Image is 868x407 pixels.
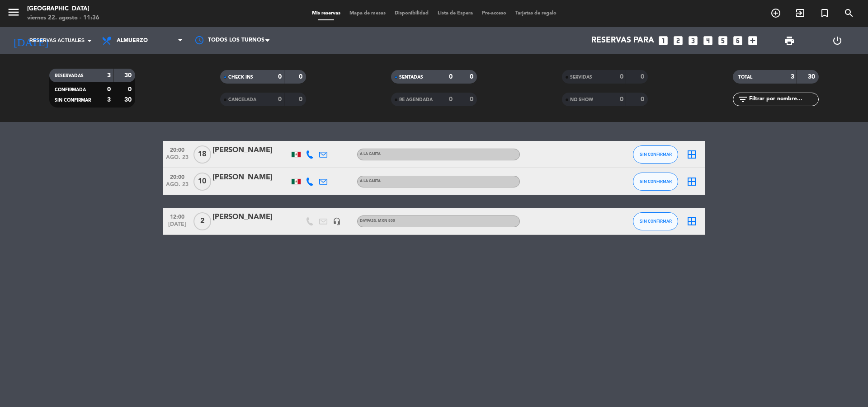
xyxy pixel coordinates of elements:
strong: 0 [470,96,475,103]
span: 20:00 [166,144,189,154]
strong: 0 [470,74,475,80]
span: 12:00 [166,211,189,221]
span: NO SHOW [570,98,593,102]
span: Disponibilidad [390,11,433,16]
span: 2 [193,212,211,230]
strong: 30 [124,97,133,103]
span: Tarjetas de regalo [511,11,561,16]
div: [PERSON_NAME] [212,172,289,183]
span: ago. 23 [166,154,189,165]
button: menu [7,5,20,22]
strong: 0 [128,86,133,93]
span: CONFIRMADA [55,88,86,92]
i: arrow_drop_down [84,35,95,46]
span: RESERVADAS [55,74,84,78]
strong: 30 [808,74,817,80]
span: ago. 23 [166,182,189,192]
strong: 0 [107,86,111,93]
button: SIN CONFIRMAR [633,173,678,191]
i: filter_list [737,94,748,105]
div: viernes 22. agosto - 11:36 [27,14,99,23]
strong: 0 [299,74,304,80]
strong: 0 [299,96,304,103]
span: Almuerzo [117,37,148,44]
i: exit_to_app [795,8,806,19]
button: SIN CONFIRMAR [633,145,678,164]
strong: 0 [449,74,453,80]
div: [PERSON_NAME] [212,145,289,156]
i: border_all [686,216,697,227]
span: [DATE] [166,221,189,232]
span: 18 [193,145,211,164]
span: CANCELADA [228,98,256,102]
button: SIN CONFIRMAR [633,212,678,230]
span: Reservas para [591,36,654,45]
i: add_circle_outline [770,8,781,19]
span: 10 [193,173,211,191]
input: Filtrar por nombre... [748,94,818,104]
span: SIN CONFIRMAR [640,179,672,184]
span: Reservas actuales [29,37,85,45]
i: power_settings_new [832,35,843,46]
span: CHECK INS [228,75,253,80]
span: Pre-acceso [477,11,511,16]
strong: 0 [449,96,453,103]
i: search [844,8,854,19]
strong: 0 [620,74,623,80]
i: menu [7,5,20,19]
span: SIN CONFIRMAR [640,219,672,224]
i: looks_6 [732,35,744,47]
span: SERVIDAS [570,75,592,80]
span: SIN CONFIRMAR [55,98,91,103]
span: A LA CARTA [360,179,381,183]
strong: 0 [641,96,646,103]
span: RE AGENDADA [399,98,433,102]
i: looks_two [672,35,684,47]
i: add_box [747,35,759,47]
i: [DATE] [7,31,55,51]
i: looks_one [657,35,669,47]
span: , MXN 800 [376,219,395,223]
strong: 0 [278,96,282,103]
strong: 30 [124,72,133,79]
i: looks_4 [702,35,714,47]
div: [PERSON_NAME] [212,211,289,223]
span: Lista de Espera [433,11,477,16]
i: border_all [686,176,697,187]
strong: 3 [107,72,111,79]
i: border_all [686,149,697,160]
span: Mis reservas [307,11,345,16]
strong: 0 [278,74,282,80]
span: TOTAL [738,75,752,80]
i: looks_3 [687,35,699,47]
div: LOG OUT [813,27,861,54]
span: A LA CARTA [360,152,381,156]
strong: 3 [107,97,111,103]
strong: 0 [620,96,623,103]
span: SENTADAS [399,75,423,80]
strong: 3 [791,74,794,80]
span: SIN CONFIRMAR [640,152,672,157]
span: Mapa de mesas [345,11,390,16]
i: turned_in_not [819,8,830,19]
i: looks_5 [717,35,729,47]
span: 20:00 [166,171,189,182]
i: headset_mic [333,217,341,225]
span: DAYPASS [360,219,395,223]
strong: 0 [641,74,646,80]
span: print [784,35,795,46]
div: [GEOGRAPHIC_DATA] [27,5,99,14]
